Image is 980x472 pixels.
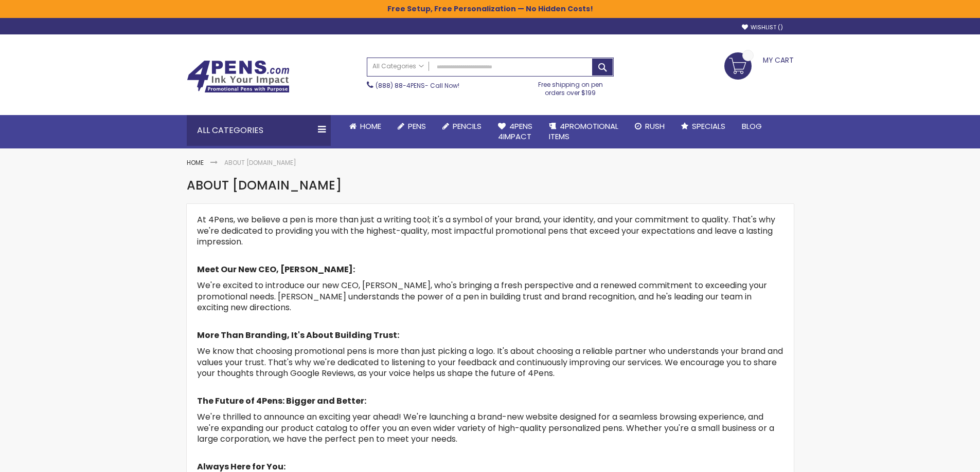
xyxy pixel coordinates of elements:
a: Pens [389,115,434,138]
div: Free shipping on pen orders over $199 [527,77,614,97]
a: Pencils [434,115,490,138]
span: Blog [742,121,762,131]
a: Home [187,158,204,167]
span: All Categories [372,62,424,70]
a: Specials [673,115,734,138]
span: We know that choosing promotional pens is more than just picking a logo. It's about choosing a re... [197,345,783,379]
span: Pencils [453,121,482,131]
a: 4PROMOTIONALITEMS [541,115,627,148]
span: Specials [692,121,725,131]
strong: Meet Our New CEO, [PERSON_NAME]: [197,263,355,275]
span: We're thrilled to announce an exciting year ahead! We're launching a brand-new website designed f... [197,411,774,445]
span: At 4Pens, we believe a pen is more than just a writing tool; it's a symbol of your brand, your id... [197,214,775,248]
a: Wishlist [742,24,783,31]
img: 4Pens Custom Pens and Promotional Products [187,60,290,93]
strong: The Future of 4Pens: Bigger and Better: [197,395,366,407]
span: Pens [408,121,426,131]
span: - Call Now! [376,81,459,90]
span: About [DOMAIN_NAME] [187,177,342,194]
div: All Categories [187,115,331,146]
a: All Categories [367,58,429,75]
strong: About [DOMAIN_NAME] [224,158,296,167]
strong: More Than Branding, It's About Building Trust: [197,329,399,341]
span: Rush [645,121,665,131]
a: Rush [627,115,673,138]
a: 4Pens4impact [490,115,541,148]
a: Blog [734,115,770,138]
span: Home [360,121,381,131]
a: (888) 88-4PENS [376,81,425,90]
a: Home [341,115,389,138]
span: 4Pens 4impact [498,121,532,142]
span: We're excited to introduce our new CEO, [PERSON_NAME], who's bringing a fresh perspective and a r... [197,279,767,313]
span: 4PROMOTIONAL ITEMS [549,121,618,142]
